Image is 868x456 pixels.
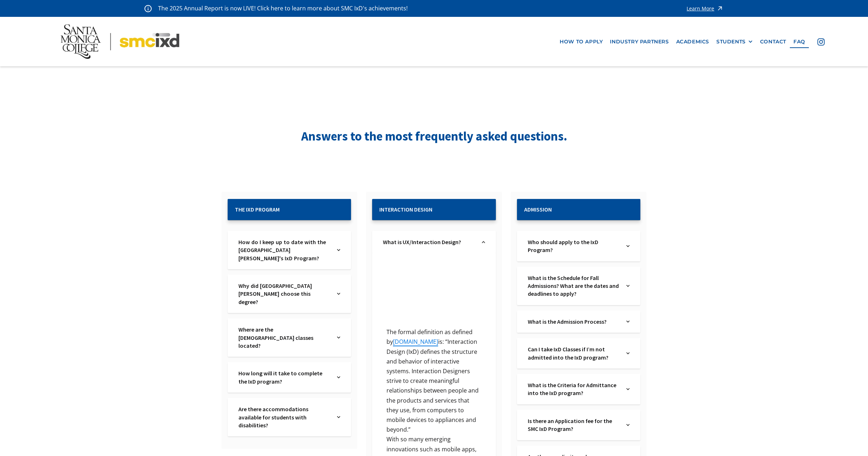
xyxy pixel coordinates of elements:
[383,238,475,246] a: What is UX/Interaction Design?
[556,35,606,48] a: how to apply
[528,318,620,326] a: What is the Admission Process?
[687,6,714,11] div: Learn More
[790,35,809,48] a: faq
[673,35,713,48] a: Academics
[528,274,620,298] a: What is the Schedule for Fall Admissions? What are the dates and deadlines to apply?
[238,369,330,385] a: How long will it take to complete the IxD program?
[61,24,179,59] img: Santa Monica College - SMC IxD logo
[817,38,825,46] img: icon - instagram
[393,338,438,346] a: [DOMAIN_NAME]
[238,405,330,429] a: Are there accommodations available for students with disabilities?
[238,282,330,306] a: Why did [GEOGRAPHIC_DATA][PERSON_NAME] choose this degree?
[606,35,672,48] a: industry partners
[144,5,152,12] img: icon - information - alert
[528,381,620,397] a: What is the Criteria for Admittance into the IxD program?
[383,318,485,327] p: ‍
[716,39,753,45] div: STUDENTS
[524,206,633,213] h2: Admission
[528,345,620,361] a: Can I take IxD Classes if I’m not admitted into the IxD program?
[291,128,578,145] h1: Answers to the most frequently asked questions.
[756,35,790,48] a: contact
[235,206,344,213] h2: The IxD Program
[383,327,485,434] p: The formal definition as defined by is: “Interaction Design (IxD) defines the structure and behav...
[379,206,488,213] h2: Interaction Design
[716,39,746,45] div: STUDENTS
[238,238,330,262] a: How do I keep up to date with the [GEOGRAPHIC_DATA][PERSON_NAME]'s IxD Program?
[687,4,724,13] a: Learn More
[716,4,724,13] img: icon - arrow - alert
[528,238,620,254] a: Who should apply to the IxD Program?
[238,326,330,350] a: Where are the [DEMOGRAPHIC_DATA] classes located?
[528,417,620,433] a: Is there an Application fee for the SMC IxD Program?
[158,4,408,13] p: The 2025 Annual Report is now LIVE! Click here to learn more about SMC IxD's achievements!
